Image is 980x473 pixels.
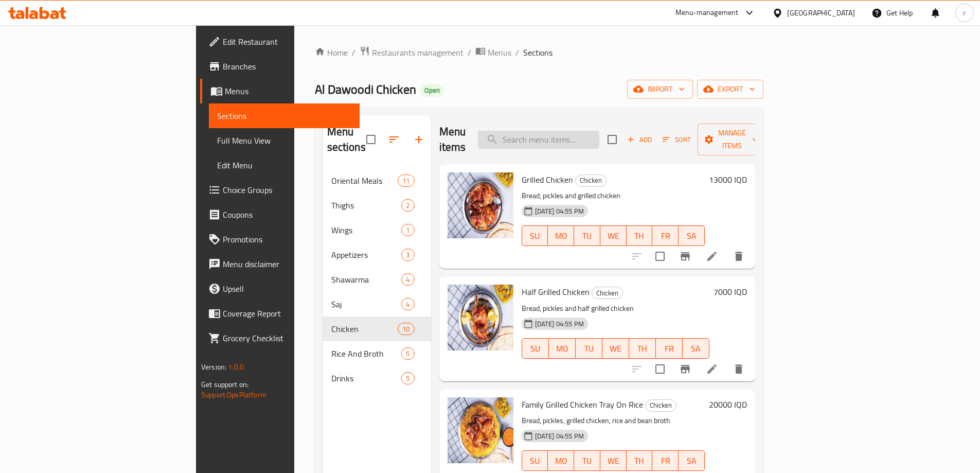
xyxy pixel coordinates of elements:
div: Oriental Meals11 [323,168,431,193]
div: items [401,273,414,286]
input: search [478,131,599,149]
span: TH [631,453,649,468]
li: / [515,46,519,59]
div: items [401,224,414,236]
span: import [635,83,685,96]
span: WE [607,341,625,356]
nav: Menu sections [323,164,431,395]
div: Shawarma4 [323,267,431,292]
span: 5 [402,349,414,359]
span: SU [526,229,544,243]
span: Shawarma [331,273,402,286]
button: TU [574,450,600,471]
span: TU [578,229,596,243]
span: TH [633,341,652,356]
a: Branches [200,54,360,79]
span: 4 [402,275,414,285]
button: FR [652,450,679,471]
a: Promotions [200,227,360,252]
span: TU [580,341,598,356]
span: Select to update [649,246,671,267]
span: Appetizers [331,249,402,261]
div: Chicken [575,174,607,187]
span: FR [656,229,674,243]
span: Menu disclaimer [223,258,351,270]
span: Select to update [649,358,671,380]
div: Wings [331,224,402,236]
span: SA [687,341,705,356]
span: Sort [663,134,691,146]
span: Version: [201,360,226,374]
div: Saj4 [323,292,431,317]
button: SA [679,450,705,471]
a: Menus [200,79,360,103]
span: MO [553,341,572,356]
span: Chicken [331,323,398,335]
a: Menu disclaimer [200,252,360,276]
div: items [398,323,414,335]
span: Saj [331,298,402,310]
div: Rice And Broth5 [323,341,431,366]
span: 1.0.0 [228,360,244,374]
span: Select all sections [360,129,382,150]
button: TU [576,338,602,359]
span: SU [526,453,544,468]
span: Sections [217,110,351,122]
a: Full Menu View [209,128,360,153]
div: items [401,347,414,360]
span: Menus [225,85,351,97]
span: Restaurants management [372,46,464,59]
span: 10 [398,324,414,334]
span: Rice And Broth [331,347,402,360]
button: SA [683,338,709,359]
a: Menus [475,46,511,59]
button: Add section [406,127,431,152]
span: FR [656,453,674,468]
h6: 7000 IQD [714,285,747,299]
div: Menu-management [675,7,739,19]
span: 1 [402,225,414,235]
button: WE [600,225,627,246]
span: 2 [402,201,414,211]
button: SA [679,225,705,246]
button: WE [602,338,629,359]
div: Chicken10 [323,317,431,341]
span: SA [683,229,701,243]
a: Upsell [200,276,360,301]
h2: Menu items [439,124,466,155]
span: Add item [623,132,656,148]
span: MO [552,453,570,468]
span: Promotions [223,233,351,246]
img: Grilled Chicken [448,172,513,238]
li: / [468,46,471,59]
div: items [401,199,414,212]
span: Al Dawoodi Chicken [315,78,416,101]
button: FR [652,225,679,246]
button: Manage items [698,124,767,155]
span: Grocery Checklist [223,332,351,344]
h6: 13000 IQD [709,172,747,187]
button: Branch-specific-item [673,244,698,269]
div: Thighs2 [323,193,431,218]
div: Wings1 [323,218,431,242]
a: Coupons [200,202,360,227]
nav: breadcrumb [315,46,763,59]
span: 11 [398,176,414,186]
button: delete [726,244,751,269]
div: Drinks [331,372,402,384]
a: Edit Restaurant [200,29,360,54]
span: export [705,83,755,96]
button: FR [656,338,683,359]
button: TH [627,225,653,246]
button: MO [549,338,576,359]
button: Sort [660,132,693,148]
span: [DATE] 04:55 PM [531,206,588,216]
button: SU [522,338,549,359]
span: Grilled Chicken [522,172,573,187]
span: Thighs [331,199,402,212]
button: Add [623,132,656,148]
span: WE [604,453,622,468]
div: Drinks5 [323,366,431,391]
span: Select section [601,129,623,150]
